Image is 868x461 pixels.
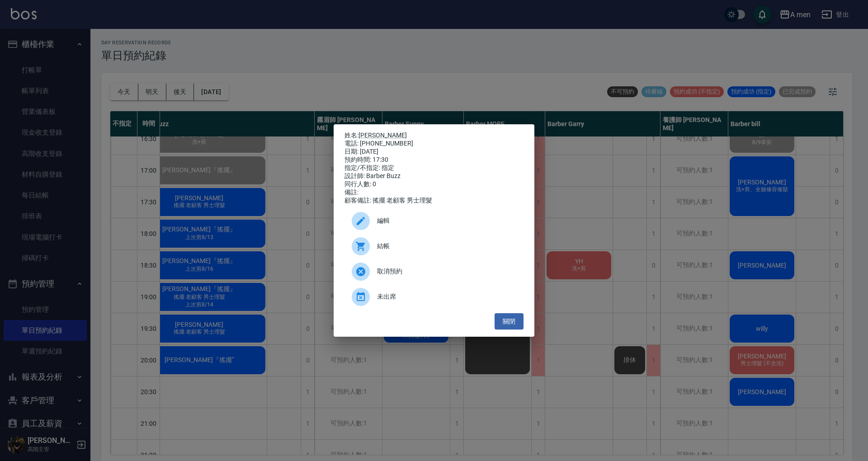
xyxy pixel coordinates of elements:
[344,172,524,180] div: 設計師: Barber Buzz
[344,259,524,284] div: 取消預約
[344,164,524,172] div: 指定/不指定: 指定
[377,241,516,251] span: 結帳
[359,132,407,139] a: [PERSON_NAME]
[344,197,524,205] div: 顧客備註: 搖擺 老顧客 男士理髮
[377,292,516,301] span: 未出席
[344,208,524,234] div: 編輯
[344,148,524,156] div: 日期: [DATE]
[344,188,524,197] div: 備註:
[344,180,524,188] div: 同行人數: 0
[377,267,516,276] span: 取消預約
[344,132,524,140] p: 姓名:
[344,284,524,310] div: 未出席
[344,156,524,164] div: 預約時間: 17:30
[495,313,524,330] button: 關閉
[377,216,516,226] span: 編輯
[344,234,524,259] a: 結帳
[344,140,524,148] div: 電話: [PHONE_NUMBER]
